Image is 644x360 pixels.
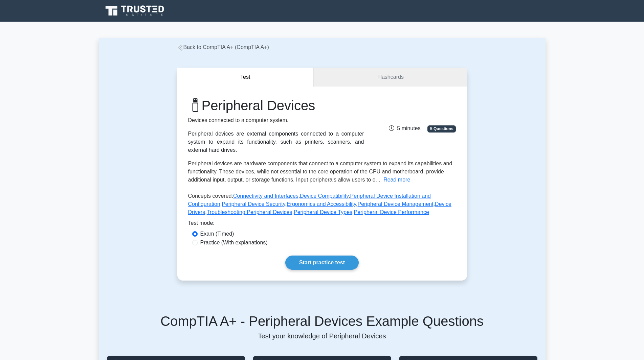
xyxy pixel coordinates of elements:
[200,239,268,247] label: Practice (With explanations)
[285,256,359,270] a: Start practice test
[188,116,364,124] p: Devices connected to a computer system.
[188,130,364,154] div: Peripheral devices are external components connected to a computer system to expand its functiona...
[188,161,452,183] span: Peripheral devices are hardware components that connect to a computer system to expand its capabi...
[200,230,234,238] label: Exam (Timed)
[107,332,537,340] p: Test your knowledge of Peripheral Devices
[188,192,456,219] p: Concepts covered: , , , , , , , , ,
[233,193,298,199] a: Connectivity and Interfaces
[383,176,410,184] button: Read more
[300,193,349,199] a: Device Compatibility
[287,201,356,207] a: Ergonomics and Accessibility
[354,209,429,215] a: Peripheral Device Performance
[177,44,269,50] a: Back to CompTIA A+ (CompTIA A+)
[222,201,285,207] a: Peripheral Device Security
[107,313,537,329] h5: CompTIA A+ - Peripheral Devices Example Questions
[358,201,434,207] a: Peripheral Device Management
[188,201,451,215] a: Device Drivers
[177,68,314,87] button: Test
[294,209,352,215] a: Peripheral Device Types
[207,209,292,215] a: Troubleshooting Peripheral Devices
[188,97,364,114] h1: Peripheral Devices
[188,219,456,230] div: Test mode:
[314,68,467,87] a: Flashcards
[427,125,456,132] span: 5 Questions
[389,125,420,131] span: 5 minutes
